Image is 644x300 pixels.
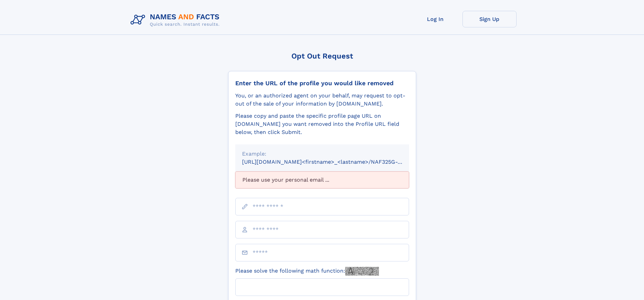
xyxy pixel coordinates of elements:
img: Logo Names and Facts [128,11,225,29]
a: Sign Up [462,11,517,27]
label: Please solve the following math function: [235,267,379,276]
a: Log In [408,11,462,27]
div: Opt Out Request [228,52,416,60]
div: Please use your personal email ... [235,171,409,188]
small: [URL][DOMAIN_NAME]<firstname>_<lastname>/NAF325G-xxxxxxxx [242,159,422,165]
div: Example: [242,150,402,158]
div: You, or an authorized agent on your behalf, may request to opt-out of the sale of your informatio... [235,92,409,108]
div: Enter the URL of the profile you would like removed [235,79,409,87]
div: Please copy and paste the specific profile page URL on [DOMAIN_NAME] you want removed into the Pr... [235,112,409,136]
